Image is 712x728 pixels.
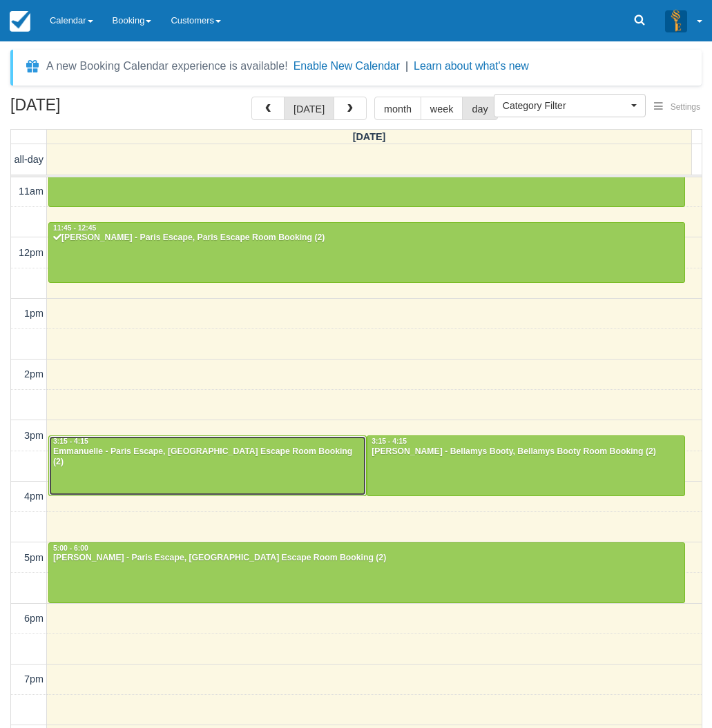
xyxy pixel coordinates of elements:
span: 2pm [24,368,44,380]
button: Settings [646,97,709,117]
span: 3:15 - 4:15 [372,437,407,445]
button: [DATE] [284,97,334,120]
span: 7pm [24,673,44,685]
div: [PERSON_NAME] - Paris Escape, [GEOGRAPHIC_DATA] Escape Room Booking (2) [52,553,681,564]
span: 5:00 - 6:00 [53,544,88,552]
button: Category Filter [494,94,646,117]
span: 5pm [24,552,44,563]
span: 11:45 - 12:45 [53,224,96,232]
button: Enable New Calendar [294,59,400,73]
span: [DATE] [353,131,386,142]
button: day [462,97,497,120]
span: Settings [671,102,700,112]
div: [PERSON_NAME] - Bellamys Booty, Bellamys Booty Room Booking (2) [371,446,681,458]
span: 6pm [24,613,44,624]
a: 3:15 - 4:15[PERSON_NAME] - Bellamys Booty, Bellamys Booty Room Booking (2) [367,435,685,496]
a: Learn about what's new [414,60,529,72]
a: 11:45 - 12:45[PERSON_NAME] - Paris Escape, Paris Escape Room Booking (2) [48,222,685,283]
span: 1pm [24,308,44,319]
span: 3pm [24,430,44,441]
img: checkfront-main-nav-mini-logo.png [10,11,30,32]
span: all-day [15,154,44,165]
img: A3 [665,10,687,32]
span: 4pm [24,491,44,502]
div: A new Booking Calendar experience is available! [46,58,288,75]
button: week [421,97,463,120]
h2: [DATE] [10,97,185,122]
div: [PERSON_NAME] - Paris Escape, Paris Escape Room Booking (2) [52,233,681,244]
span: | [405,60,408,72]
a: 3:15 - 4:15Emmanuelle - Paris Escape, [GEOGRAPHIC_DATA] Escape Room Booking (2) [48,435,367,496]
span: 3:15 - 4:15 [53,437,88,445]
span: Category Filter [503,99,628,112]
span: 12pm [19,247,44,258]
span: 11am [19,186,44,197]
button: month [374,97,421,120]
a: 5:00 - 6:00[PERSON_NAME] - Paris Escape, [GEOGRAPHIC_DATA] Escape Room Booking (2) [48,542,685,603]
div: Emmanuelle - Paris Escape, [GEOGRAPHIC_DATA] Escape Room Booking (2) [52,446,363,469]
